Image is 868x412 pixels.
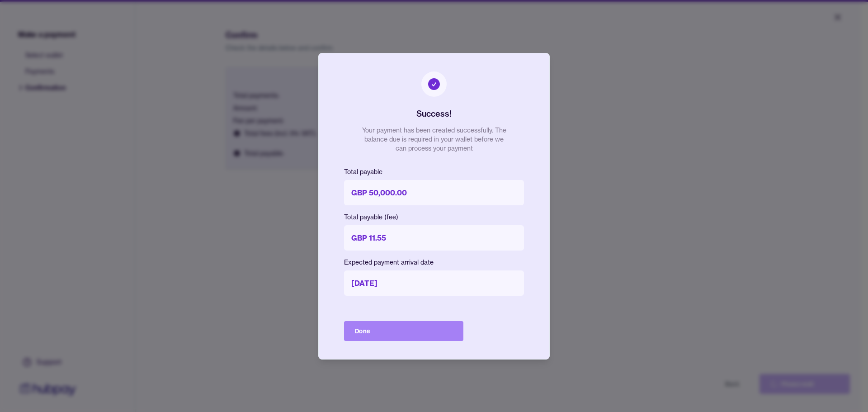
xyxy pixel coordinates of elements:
p: GBP 11.55 [344,225,524,251]
button: Done [344,321,463,341]
p: GBP 50,000.00 [344,180,524,205]
p: [DATE] [344,270,524,296]
p: Total payable (fee) [344,213,524,222]
p: Total payable [344,167,524,176]
h2: Success! [416,108,452,120]
p: Expected payment arrival date [344,258,524,267]
p: Your payment has been created successfully. The balance due is required in your wallet before we ... [362,126,506,153]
